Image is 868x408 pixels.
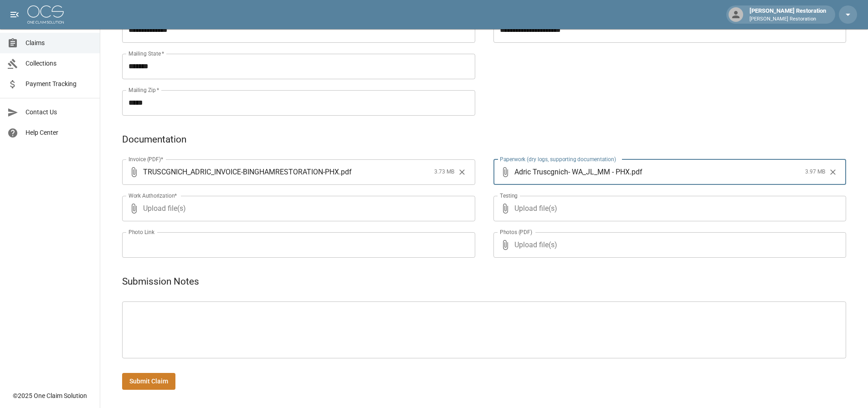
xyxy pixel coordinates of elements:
[128,50,164,57] label: Mailing State
[26,79,92,89] span: Payment Tracking
[455,165,469,179] button: Clear
[826,165,840,179] button: Clear
[514,196,822,221] span: Upload file(s)
[434,168,454,177] span: 3.73 MB
[143,167,339,177] span: TRUSCGNICH_ADRIC_INVOICE-BINGHAMRESTORATION-PHX
[26,38,92,48] span: Claims
[500,228,532,236] label: Photos (PDF)
[750,15,826,23] p: [PERSON_NAME] Restoration
[128,86,159,94] label: Mailing Zip
[26,59,92,68] span: Collections
[500,192,518,199] label: Testing
[128,155,164,163] label: Invoice (PDF)*
[5,5,24,24] button: open drawer
[514,232,822,258] span: Upload file(s)
[13,391,87,400] div: © 2025 One Claim Solution
[339,167,352,177] span: . pdf
[746,6,830,23] div: [PERSON_NAME] Restoration
[143,196,451,221] span: Upload file(s)
[500,155,616,163] label: Paperwork (dry logs, supporting documentation)
[26,107,92,117] span: Contact Us
[514,167,630,177] span: Adric Truscgnich- WA_JL_MM - PHX
[27,5,64,24] img: ocs-logo-white-transparent.png
[26,128,92,138] span: Help Center
[128,228,154,236] label: Photo Link
[128,192,177,199] label: Work Authorization*
[805,168,825,177] span: 3.97 MB
[122,373,175,390] button: Submit Claim
[630,167,642,177] span: . pdf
